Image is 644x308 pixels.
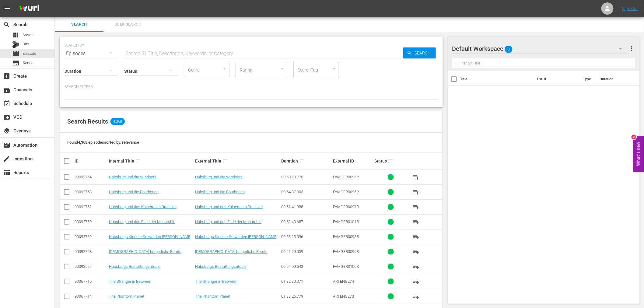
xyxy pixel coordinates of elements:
[12,41,19,48] div: Bits
[3,155,10,163] span: Ingestion
[75,190,107,194] div: 90092763
[412,203,420,211] span: playlist_add
[195,294,230,299] a: The Phantom Planet
[222,66,227,72] button: Open
[109,279,151,284] a: The Stranger in Between
[75,234,107,239] div: 90092759
[505,43,513,56] span: 0
[409,200,423,214] button: playlist_add
[333,249,359,254] span: FAMGER0099R
[12,59,19,67] span: Series
[222,158,228,164] span: sort
[281,190,331,194] div: 00:54:37.003
[195,219,261,224] a: Habsburg und das Ende der Monarchie
[3,127,10,135] span: Overlays
[628,41,635,56] button: more_vert
[23,60,33,66] span: Series
[281,279,331,284] div: 01:32:30.071
[412,188,420,196] span: playlist_add
[135,158,141,164] span: sort
[409,215,423,229] button: playlist_add
[333,264,359,269] span: FAMGER0100R
[333,175,359,179] span: FAMGER0095R
[412,218,420,226] span: playlist_add
[632,135,636,140] div: 2
[109,249,181,254] a: [DEMOGRAPHIC_DATA] bürgerliche Berufe
[281,219,331,224] div: 00:52:40.687
[75,205,107,209] div: 90092762
[75,249,107,254] div: 90092758
[109,264,160,269] a: Habsburgs Bestattungsrituale
[58,21,100,28] span: Search
[452,40,628,57] div: Default Workspace
[23,32,33,38] span: Asset
[281,264,331,269] div: 00:54:09.542
[195,190,245,194] a: Habsburg und die Bourbonen
[3,169,10,176] span: Reports
[3,86,10,93] span: Channels
[409,289,423,304] button: playlist_add
[409,229,423,244] button: playlist_add
[331,66,337,72] button: Open
[281,294,331,299] div: 01:33:26.779
[4,5,11,12] span: menu
[579,71,596,88] th: Type
[23,51,36,57] span: Episode
[195,279,237,284] a: The Stranger in Between
[3,114,10,121] span: VOD
[388,158,393,164] span: sort
[281,205,331,209] div: 00:51:41.885
[23,41,29,47] span: Bits
[3,100,10,107] span: Schedule
[109,219,175,224] a: Habsburg und das Ende der Monarchie
[409,259,423,274] button: playlist_add
[409,185,423,199] button: playlist_add
[12,31,19,39] span: Asset
[333,159,373,163] div: External ID
[109,205,177,209] a: Habsburg und das Kaiserreich Brasilien
[412,233,420,240] span: playlist_add
[75,294,107,299] div: 90067714
[109,190,159,194] a: Habsburg und die Bourbonen
[333,294,354,299] span: ARTENG273
[75,264,107,269] div: 90092597
[3,21,10,28] span: Search
[65,84,438,89] p: Search Filters:
[333,190,359,194] span: FAMGER0096R
[195,157,279,165] div: External Title
[412,278,420,285] span: playlist_add
[195,249,268,254] a: [DEMOGRAPHIC_DATA] bürgerliche Berufe
[281,157,331,165] div: Duration
[3,72,10,80] span: Create
[409,274,423,289] button: playlist_add
[65,45,118,62] div: Episodes
[596,71,632,88] th: Duration
[195,205,263,209] a: Habsburg und das Kaiserreich Brasilien
[75,175,107,179] div: 90092764
[110,118,125,125] span: 4,368
[67,140,139,145] span: Found 4,368 episodes sorted by: relevance
[195,175,243,179] a: Habsburg und die Windsors
[412,173,420,181] span: playlist_add
[333,279,354,284] span: ARTENG274
[628,45,635,52] span: more_vert
[333,205,359,209] span: FAMGER0097R
[403,47,436,58] button: Search
[109,234,193,243] a: Habsburgs Kinder - So wurden [PERSON_NAME] erzogen
[333,219,359,224] span: FAMGER0101R
[281,249,331,254] div: 00:41:29.059
[281,175,331,179] div: 00:50:10.770
[412,248,420,255] span: playlist_add
[75,279,107,284] div: 90067715
[195,264,247,269] a: Habsburgs Bestattungsrituale
[281,234,331,239] div: 00:53:23.096
[633,136,644,172] button: Open Feedback Widget
[409,244,423,259] button: playlist_add
[333,234,359,239] span: FAMGER0098R
[15,2,44,16] img: ans4CAIJ8jUAAAAAAAAAAAAAAAAAAAAAAAAgQb4GAAAAAAAAAAAAAAAAAAAAAAAAJMjXAAAAAAAAAAAAAAAAAAAAAAAAgAT5G...
[409,170,423,184] button: playlist_add
[412,47,436,58] span: Search
[374,157,407,165] div: Status
[412,263,420,270] span: playlist_add
[75,219,107,224] div: 90092760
